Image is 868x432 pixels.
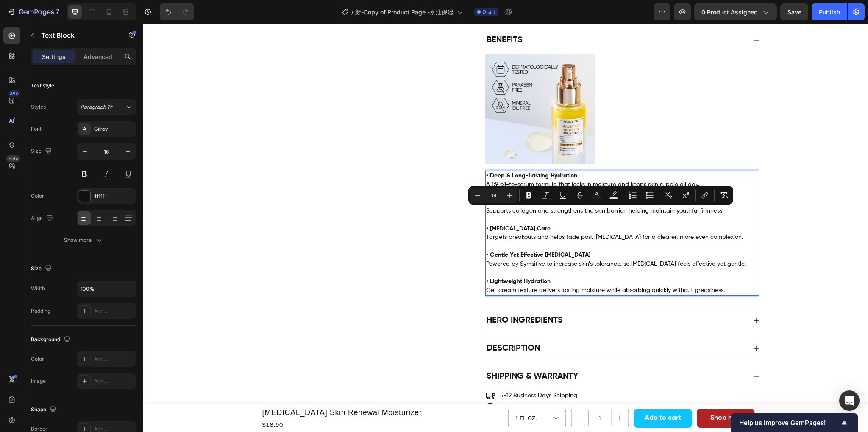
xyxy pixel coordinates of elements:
[94,356,134,363] div: Add...
[839,390,860,411] div: Open Intercom Messenger
[31,82,54,90] div: Text style
[31,334,72,345] div: Background
[694,3,777,20] button: 0 product assigned
[819,8,840,17] div: Publish
[94,193,134,200] div: 111111
[83,52,112,61] p: Advanced
[343,158,556,164] span: A 1:9 oil-to-serum formula that locks in moisture and keeps skin supple all day.
[739,418,849,428] button: Show survey - Help us improve GemPages!
[160,3,194,20] div: Undo/Redo
[343,175,413,181] strong: • Strengthens Skin Barrier
[64,236,103,244] div: Show more
[56,7,59,17] p: 7
[344,319,397,330] p: Description
[343,264,582,269] span: Gel-cream texture delivers lasting moisture while absorbing quickly without greasiness.
[351,8,353,17] span: /
[31,404,58,415] div: Shape
[812,3,847,20] button: Publish
[94,378,134,385] div: Add...
[355,8,453,17] span: 新-Copy of Product Page -水油保湿
[77,99,136,115] button: Paragraph 1*
[780,3,808,20] button: Save
[3,3,63,20] button: 7
[568,388,598,401] div: Shop now
[31,285,45,292] div: Width
[342,30,452,140] img: gempages_572779726456750976-fa6f21a0-9763-4e3f-9ce8-84d2171e18ce.jpg
[357,369,434,375] span: 5-12 Business Days Shipping
[77,281,136,296] input: Auto
[31,355,44,363] div: Color
[94,126,134,133] div: Gilroy
[342,147,617,272] div: Rich Text Editor. Editing area: main
[343,184,581,190] span: Supports collagen and strengthens the skin barrier, helping maintain youthful firmness.
[428,386,445,402] button: decrement
[42,52,66,61] p: Settings
[491,385,549,404] button: Add to cart
[468,186,733,205] div: Editor contextual toolbar
[343,202,408,208] strong: • [MEDICAL_DATA] Care
[31,307,50,315] div: Padding
[6,155,20,162] div: Beta
[469,386,486,402] button: increment
[343,237,603,243] span: Powered by Symsitive to increase skin’s tolerance, so [MEDICAL_DATA] feels effective yet gentle.
[143,24,868,432] iframe: Design area
[31,103,46,111] div: Styles
[445,386,469,402] input: quantity
[482,8,495,16] span: Draft
[343,149,434,155] strong: • Deep & Long-Lasting Hydration
[31,263,53,275] div: Size
[343,228,448,234] strong: • Gentle Yet Effective [MEDICAL_DATA]
[502,388,538,401] div: Add to cart
[81,103,113,111] span: Paragraph 1*
[41,30,113,40] p: Text Block
[554,385,612,404] button: Shop now
[343,210,600,216] span: Targets breakouts and helps fade post-[MEDICAL_DATA] for a clearer, more even complexion.
[344,291,420,302] p: Hero Ingredients
[31,192,44,200] div: Color
[31,377,46,385] div: Image
[344,11,380,22] p: Benefits
[739,419,839,427] span: Help us improve GemPages!
[787,8,801,16] span: Save
[701,8,758,17] span: 0 product assigned
[8,90,20,97] div: 450
[94,308,134,315] div: Add...
[31,146,53,157] div: Size
[344,347,435,358] p: SHIPPING & WARRANTY
[31,125,42,133] div: Font
[343,255,408,261] strong: • Lightweight Hydration
[31,233,136,248] button: Show more
[31,213,55,224] div: Align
